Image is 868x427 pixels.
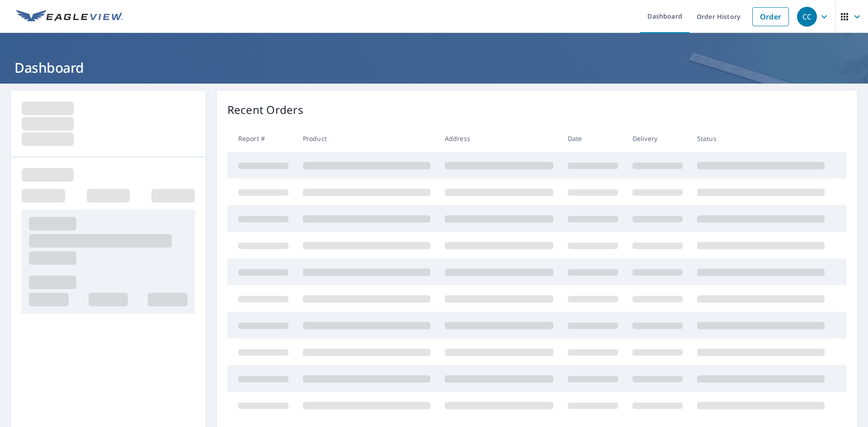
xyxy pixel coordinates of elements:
th: Delivery [625,125,690,152]
p: Recent Orders [227,102,303,118]
th: Status [690,125,832,152]
th: Product [296,125,438,152]
th: Date [561,125,625,152]
a: Order [752,7,789,26]
h1: Dashboard [11,58,857,77]
img: EV Logo [16,10,123,23]
th: Report # [227,125,296,152]
div: CC [797,7,817,27]
th: Address [438,125,561,152]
